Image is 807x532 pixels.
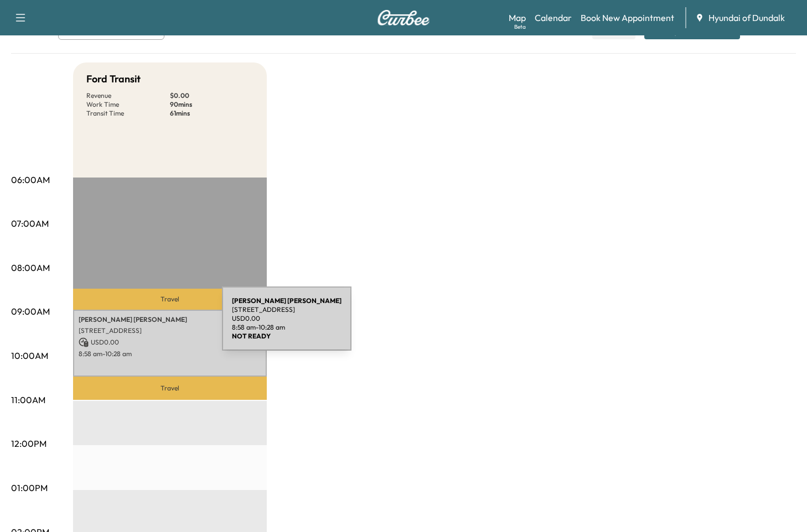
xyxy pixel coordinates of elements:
[11,481,48,494] p: 01:00PM
[232,296,342,305] b: [PERSON_NAME] [PERSON_NAME]
[86,100,170,109] p: Work Time
[11,261,50,274] p: 08:00AM
[170,100,254,109] p: 90 mins
[581,11,674,24] a: Book New Appointment
[11,217,49,230] p: 07:00AM
[535,11,572,24] a: Calendar
[86,71,141,87] h5: Ford Transit
[86,109,170,118] p: Transit Time
[79,337,261,347] p: USD 0.00
[232,305,342,314] p: [STREET_ADDRESS]
[170,109,254,118] p: 61 mins
[11,305,50,318] p: 09:00AM
[232,314,342,323] p: USD 0.00
[509,11,526,24] a: MapBeta
[11,393,45,406] p: 11:00AM
[79,326,261,335] p: [STREET_ADDRESS]
[86,91,170,100] p: Revenue
[11,349,48,362] p: 10:00AM
[73,377,267,400] p: Travel
[514,23,526,31] div: Beta
[79,315,261,324] p: [PERSON_NAME] [PERSON_NAME]
[708,11,785,24] span: Hyundai of Dundalk
[79,350,261,358] p: 8:58 am - 10:28 am
[170,91,254,100] p: $ 0.00
[377,10,430,25] img: Curbee Logo
[73,289,267,310] p: Travel
[11,437,46,450] p: 12:00PM
[232,332,271,340] b: NOT READY
[11,173,50,186] p: 06:00AM
[232,323,342,332] p: 8:58 am - 10:28 am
